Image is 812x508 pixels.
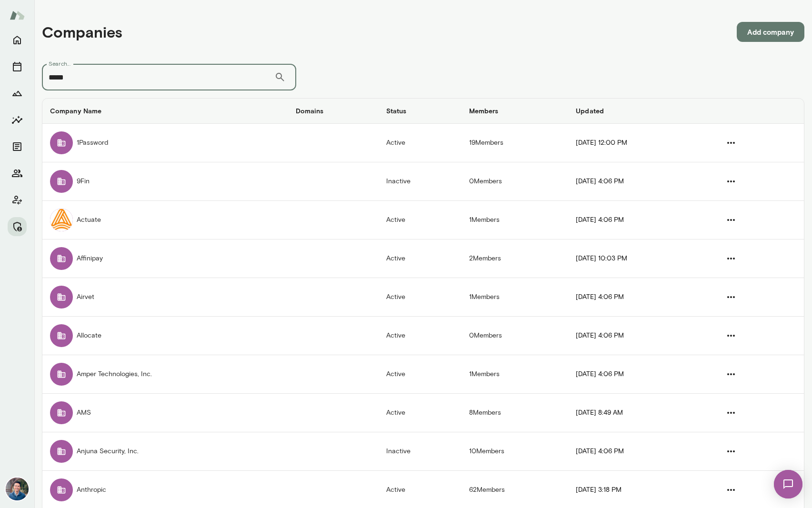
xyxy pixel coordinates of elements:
[461,317,568,355] td: 0 Members
[379,394,461,432] td: Active
[379,432,461,471] td: Inactive
[8,57,27,76] button: Sessions
[379,278,461,317] td: Active
[461,124,568,162] td: 19 Members
[379,162,461,201] td: Inactive
[461,201,568,239] td: 1 Members
[379,355,461,394] td: Active
[42,201,288,239] td: Actuate
[379,124,461,162] td: Active
[568,239,708,278] td: [DATE] 10:03 PM
[42,278,288,317] td: Airvet
[568,317,708,355] td: [DATE] 4:06 PM
[42,23,122,41] h4: Companies
[42,317,288,355] td: Allocate
[469,106,561,116] h6: Members
[386,106,454,116] h6: Status
[379,239,461,278] td: Active
[42,432,288,471] td: Anjuna Security, Inc.
[737,22,804,42] button: Add company
[42,239,288,278] td: Affinipay
[10,6,25,24] img: Mento
[568,394,708,432] td: [DATE] 8:49 AM
[50,106,281,116] h6: Company Name
[42,394,288,432] td: AMS
[296,106,371,116] h6: Domains
[568,162,708,201] td: [DATE] 4:06 PM
[568,124,708,162] td: [DATE] 12:00 PM
[8,164,27,183] button: Members
[461,355,568,394] td: 1 Members
[568,278,708,317] td: [DATE] 4:06 PM
[461,162,568,201] td: 0 Members
[379,201,461,239] td: Active
[461,432,568,471] td: 10 Members
[8,110,27,129] button: Insights
[568,355,708,394] td: [DATE] 4:06 PM
[461,239,568,278] td: 2 Members
[461,278,568,317] td: 1 Members
[8,84,27,103] button: Growth Plan
[42,355,288,394] td: Amper Technologies, Inc.
[8,137,27,156] button: Documents
[576,106,701,116] h6: Updated
[8,217,27,236] button: Manage
[568,432,708,471] td: [DATE] 4:06 PM
[42,124,288,162] td: 1Password
[8,30,27,50] button: Home
[49,60,70,68] label: Search...
[42,162,288,201] td: 9Fin
[461,394,568,432] td: 8 Members
[6,478,29,500] img: Alex Yu
[379,317,461,355] td: Active
[8,190,27,209] button: Client app
[568,201,708,239] td: [DATE] 4:06 PM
